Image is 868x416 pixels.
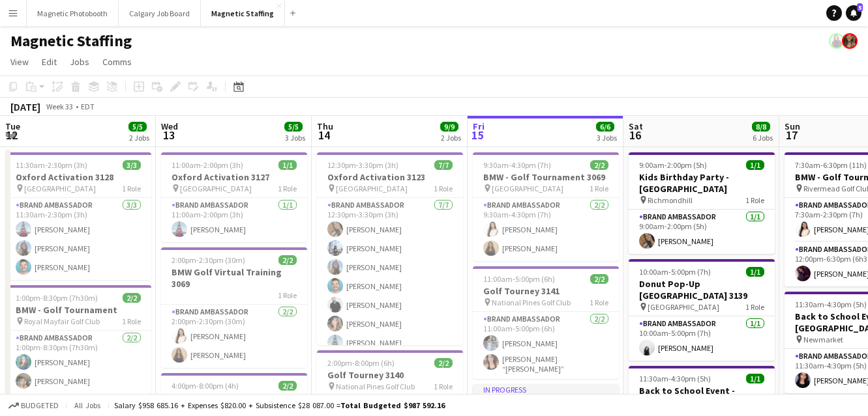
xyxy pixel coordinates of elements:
span: 5 [857,3,863,12]
span: Budgeted [21,401,59,410]
span: 16 [627,128,643,143]
span: 1 Role [745,195,764,205]
a: 5 [846,5,861,21]
span: 14 [315,128,333,143]
span: 7/7 [434,160,453,170]
h3: Donut Pop-Up [GEOGRAPHIC_DATA] 3139 [629,278,775,301]
span: Edit [42,56,57,68]
h3: Golf Tourney 3141 [473,285,619,297]
span: Comms [102,56,132,68]
span: 12:30pm-3:30pm (3h) [327,160,398,170]
button: Magnetic Staffing [201,1,285,26]
span: 1 Role [590,184,608,193]
app-job-card: 2:00pm-2:30pm (30m)2/2BMW Golf Virtual Training 30691 RoleBrand Ambassador2/22:00pm-2:30pm (30m)[... [161,247,307,368]
span: Newmarket [803,335,843,344]
span: 10:00am-5:00pm (7h) [639,267,711,277]
app-job-card: 11:30am-2:30pm (3h)3/3Oxford Activation 3128 [GEOGRAPHIC_DATA]1 RoleBrand Ambassador3/311:30am-2:... [5,152,151,280]
div: 2 Jobs [441,133,461,143]
span: 2/2 [590,160,608,170]
span: [GEOGRAPHIC_DATA] [24,184,96,193]
app-card-role: Brand Ambassador3/311:30am-2:30pm (3h)[PERSON_NAME][PERSON_NAME][PERSON_NAME] [5,198,151,280]
span: 11:30am-2:30pm (3h) [16,160,87,170]
span: 2/2 [278,381,297,391]
span: 2/2 [123,293,141,303]
span: Sun [785,120,800,132]
span: 11:30am-4:30pm (5h) [795,299,867,309]
div: 2 Jobs [129,133,149,143]
a: View [5,53,34,70]
button: Magnetic Photobooth [27,1,119,26]
app-card-role: Brand Ambassador2/211:00am-5:00pm (6h)[PERSON_NAME][PERSON_NAME] “[PERSON_NAME]” [PERSON_NAME] [473,312,619,379]
span: Royal Mayfair Golf Club [24,316,100,326]
span: National Pines Golf Club [492,298,571,307]
span: 8/8 [752,122,770,132]
span: Week 33 [43,102,76,111]
h3: Oxford Activation 3127 [161,171,307,183]
span: 1 Role [434,184,453,193]
span: 11:30am-4:30pm (5h) [639,374,711,383]
app-user-avatar: Bianca Fantauzzi [842,33,858,49]
span: 4:00pm-8:00pm (4h) [172,381,239,391]
span: All jobs [72,400,103,410]
div: In progress [473,384,619,395]
h3: BMW - Golf Tournament 3069 [473,171,619,183]
app-card-role: Brand Ambassador1/111:00am-2:00pm (3h)[PERSON_NAME] [161,198,307,242]
span: 7:30am-6:30pm (11h) [795,160,867,170]
div: EDT [81,102,95,111]
div: Salary $958 685.16 + Expenses $820.00 + Subsistence $28 087.00 = [114,400,445,410]
span: 9/9 [440,122,458,132]
app-job-card: 10:00am-5:00pm (7h)1/1Donut Pop-Up [GEOGRAPHIC_DATA] 3139 [GEOGRAPHIC_DATA]1 RoleBrand Ambassador... [629,259,775,361]
h3: Oxford Activation 3123 [317,171,463,183]
span: 9:30am-4:30pm (7h) [483,160,551,170]
span: 2:00pm-2:30pm (30m) [172,255,245,265]
app-card-role: Brand Ambassador7/712:30pm-3:30pm (3h)[PERSON_NAME][PERSON_NAME][PERSON_NAME][PERSON_NAME][PERSON... [317,198,463,355]
app-job-card: 9:00am-2:00pm (5h)1/1Kids Birthday Party - [GEOGRAPHIC_DATA] Richmondhill1 RoleBrand Ambassador1/... [629,152,775,254]
span: 1 Role [278,290,297,300]
app-job-card: 12:30pm-3:30pm (3h)7/7Oxford Activation 3123 [GEOGRAPHIC_DATA]1 RoleBrand Ambassador7/712:30pm-3:... [317,152,463,345]
div: 3 Jobs [597,133,617,143]
h1: Magnetic Staffing [10,31,132,51]
app-user-avatar: Maria Lopes [829,33,845,49]
app-card-role: Brand Ambassador2/21:00pm-8:30pm (7h30m)[PERSON_NAME][PERSON_NAME] [5,331,151,394]
h3: Kids Birthday Party - [GEOGRAPHIC_DATA] [629,171,775,195]
span: [GEOGRAPHIC_DATA] [180,184,252,193]
span: 1 Role [434,381,453,391]
app-card-role: Brand Ambassador2/22:00pm-2:30pm (30m)[PERSON_NAME][PERSON_NAME] [161,305,307,368]
span: Tue [5,120,20,132]
span: [GEOGRAPHIC_DATA] [336,184,408,193]
app-card-role: Brand Ambassador1/19:00am-2:00pm (5h)[PERSON_NAME] [629,210,775,254]
app-job-card: 11:00am-5:00pm (6h)2/2Golf Tourney 3141 National Pines Golf Club1 RoleBrand Ambassador2/211:00am-... [473,266,619,379]
span: 3/3 [123,160,141,170]
span: 15 [471,128,485,143]
app-card-role: Brand Ambassador1/110:00am-5:00pm (7h)[PERSON_NAME] [629,316,775,361]
span: Fri [473,120,485,132]
span: 1 Role [590,298,608,307]
h3: Oxford Activation 3128 [5,171,151,183]
span: 1 Role [745,302,764,312]
span: View [10,56,29,68]
app-job-card: 1:00pm-8:30pm (7h30m)2/2BMW - Golf Tournament Royal Mayfair Golf Club1 RoleBrand Ambassador2/21:0... [5,285,151,394]
span: Jobs [70,56,89,68]
span: 2/2 [434,358,453,368]
a: Edit [37,53,62,70]
div: 6 Jobs [753,133,773,143]
a: Jobs [65,53,95,70]
span: 1 Role [278,184,297,193]
h3: BMW Golf Virtual Training 3069 [161,266,307,290]
span: Sat [629,120,643,132]
div: 3 Jobs [285,133,305,143]
a: Comms [97,53,137,70]
h3: Golf Tourney 3140 [317,369,463,381]
span: 1/1 [278,160,297,170]
span: 11:00am-2:00pm (3h) [172,160,243,170]
span: 17 [783,128,800,143]
span: 2:00pm-8:00pm (6h) [327,358,395,368]
button: Budgeted [7,398,61,413]
app-job-card: 11:00am-2:00pm (3h)1/1Oxford Activation 3127 [GEOGRAPHIC_DATA]1 RoleBrand Ambassador1/111:00am-2:... [161,152,307,242]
